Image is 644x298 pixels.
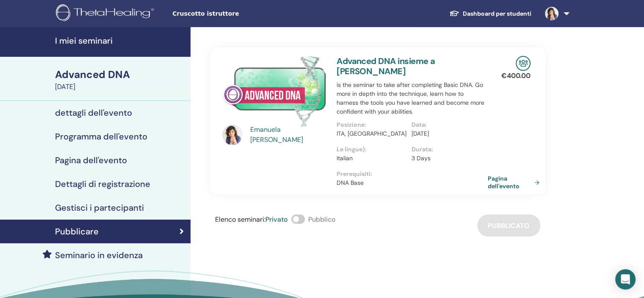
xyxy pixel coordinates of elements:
[412,145,481,154] p: Durata :
[337,120,406,129] p: Posizione :
[250,125,329,145] a: Emanuela [PERSON_NAME]
[412,129,481,138] p: [DATE]
[337,154,406,163] p: Italian
[488,175,543,190] a: Pagina dell'evento
[412,120,481,129] p: Data :
[55,179,150,189] h4: Dettagli di registrazione
[55,108,132,118] h4: dettagli dell'evento
[412,154,481,163] p: 3 Days
[308,215,336,224] span: Pubblico
[545,7,558,20] img: default.jpg
[55,67,185,82] div: Advanced DNA
[55,155,127,165] h4: Pagina dell'evento
[172,9,299,18] span: Cruscotto istruttore
[222,125,243,145] img: default.jpg
[337,178,486,187] p: DNA Base
[337,56,435,77] a: Advanced DNA insieme a [PERSON_NAME]
[337,145,406,154] p: Le lingue) :
[615,269,636,290] div: Open Intercom Messenger
[501,71,531,81] p: € 400.00
[337,129,406,138] p: ITA, [GEOGRAPHIC_DATA]
[442,6,538,22] a: Dashboard per studenti
[55,36,185,46] h4: I miei seminari
[516,56,531,71] img: In-Person Seminar
[55,226,99,237] h4: Pubblicare
[50,67,191,92] a: Advanced DNA[DATE]
[337,170,486,178] p: Prerequisiti :
[265,215,288,224] span: Privato
[337,81,486,116] p: is the seminar to take after completing Basic DNA. Go more in depth into the technique, learn how...
[222,56,326,127] img: Advanced DNA
[55,250,143,260] h4: Seminario in evidenza
[55,131,147,142] h4: Programma dell'evento
[55,203,144,213] h4: Gestisci i partecipanti
[215,215,265,224] span: Elenco seminari :
[55,82,185,92] div: [DATE]
[449,10,459,17] img: graduation-cap-white.svg
[56,4,157,23] img: logo.png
